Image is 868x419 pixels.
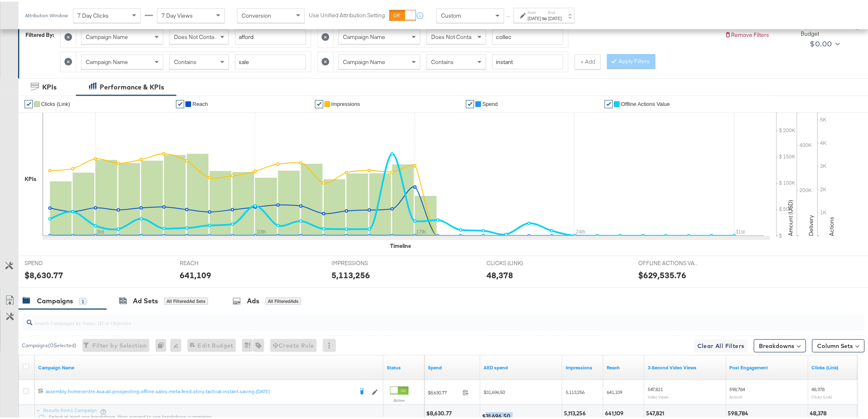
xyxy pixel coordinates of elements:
text: Actions [828,215,836,234]
span: Campaign Name [86,57,128,64]
a: ✔ [25,98,33,107]
div: Ads [247,295,259,304]
strong: to [541,14,548,20]
a: The number of times your ad was served. On mobile apps an ad is counted as served the first time ... [566,363,600,369]
sub: Clicks (Link) [812,393,833,398]
span: 641,109 [607,387,622,394]
span: Does Not Contain [174,32,219,39]
div: 5,113,256 [331,268,370,279]
label: Use Unified Attribution Setting: [309,10,386,18]
span: Offline Actions Value [621,99,670,105]
span: ↑ [505,14,513,17]
div: assembly-homecentre-ksa-all-prospecting-offline-sales-meta-feed-story-tactical-instant-saving-[DATE] [46,387,353,393]
div: $8,630.77 [25,268,63,279]
a: The number of actions related to your Page's posts as a result of your ad. [730,363,805,369]
a: 3.6725 [484,363,559,369]
a: ✔ [605,98,613,107]
span: IMPRESSIONS [331,258,393,266]
span: Clicks (Link) [41,99,70,105]
a: ✔ [176,98,184,107]
button: + Add [575,53,601,68]
label: End: [548,8,562,14]
span: CLICKS (LINK) [487,258,548,266]
div: Active A/C Budget [801,21,846,36]
a: The total amount spent to date. [428,363,477,369]
span: Custom [441,10,461,18]
div: All Filtered Ad Sets [164,296,208,303]
sub: Actions [730,393,743,398]
div: 598,784 [728,408,751,416]
div: KPIs [25,174,37,181]
div: Attribution Window: [25,11,69,17]
div: $629,535.76 [638,268,687,279]
button: Breakdowns [754,338,806,351]
label: Start: [528,8,541,14]
span: 598,784 [730,385,745,391]
span: $8,630.77 [428,388,459,394]
span: Reach [192,99,208,105]
span: Contains [431,57,454,64]
input: Enter a search term [492,28,563,43]
div: KPIs [42,81,57,90]
a: Your campaign name. [38,363,380,369]
button: Remove Filters [725,30,770,37]
a: The number of people your ad was served to. [607,363,641,369]
input: Enter a search term [235,53,306,68]
a: ✔ [466,98,474,107]
div: 1 [79,296,87,304]
span: Spend [482,99,498,105]
div: 641,109 [605,408,626,416]
input: Enter a search term [492,53,563,68]
span: 547,821 [648,385,663,391]
span: Impressions [331,99,360,105]
span: Campaign Name [343,57,385,64]
a: ✔ [315,98,323,107]
div: 547,821 [646,408,667,416]
div: Performance & KPIs [100,81,164,90]
sub: Video Views [648,393,669,398]
button: Clear All Filters [694,338,748,351]
div: [DATE] [528,14,541,20]
div: Filtered By: [25,30,54,37]
div: 48,378 [810,408,829,416]
div: All Filtered Ads [265,296,301,303]
span: REACH [180,258,241,266]
span: Campaign Name [86,32,128,39]
div: 0 [155,337,170,350]
span: Does Not Contain [431,32,476,39]
span: Contains [174,57,196,64]
input: Search Campaigns by Name, ID or Objective [32,310,787,326]
div: $8,630.77 [426,408,454,416]
span: Clear All Filters [697,339,745,350]
div: Campaigns ( 0 Selected) [22,340,76,348]
text: Delivery [808,213,815,234]
div: Campaigns [37,295,73,304]
div: 5,113,256 [564,408,588,416]
div: Ad Sets [133,295,158,304]
span: 5,113,256 [566,387,585,394]
label: Active [390,396,409,401]
a: The number of times your video was viewed for 3 seconds or more. [648,363,723,369]
div: [DATE] [548,14,562,20]
div: 641,109 [180,268,211,279]
button: $0.00 [807,36,842,49]
input: Enter a search term [235,28,306,43]
a: Shows the current state of your Ad Campaign. [387,363,421,369]
span: 48,378 [812,385,825,391]
text: Amount (USD) [787,198,795,234]
div: Timeline [390,240,411,248]
span: OFFLINE ACTIONS VALUE [638,258,700,266]
button: Column Sets [812,338,865,351]
div: $0.00 [810,36,832,48]
span: SPEND [25,258,86,266]
span: 7 Day Clicks [78,10,109,18]
div: 48,378 [487,268,513,279]
span: 7 Day Views [162,10,193,18]
span: Campaign Name [343,32,385,39]
div: $31,696.50 [482,411,513,419]
span: Conversion [242,10,271,18]
span: $31,696.50 [484,387,505,394]
a: assembly-homecentre-ksa-all-prospecting-offline-sales-meta-feed-story-tactical-instant-saving-[DATE] [46,387,353,395]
